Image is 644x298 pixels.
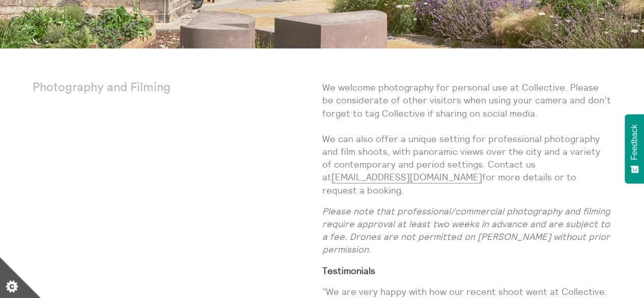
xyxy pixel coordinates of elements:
span: Feedback [630,124,639,160]
a: [EMAIL_ADDRESS][DOMAIN_NAME] [331,171,482,183]
button: Feedback - Show survey [625,114,644,183]
em: Please note that professional/commercial photography and filming require approval at least two we... [322,205,610,256]
p: Photography and Filming [33,81,177,95]
strong: Testimonials [322,265,375,277]
p: We welcome photography for personal use at Collective. Please be considerate of other visitors wh... [322,81,612,197]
